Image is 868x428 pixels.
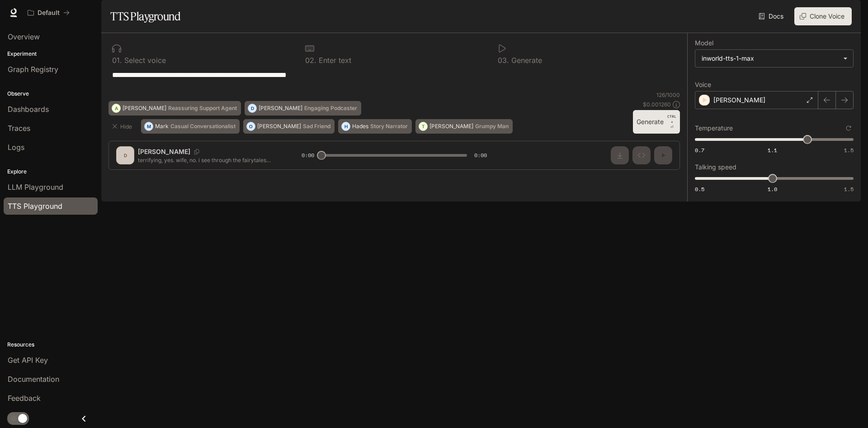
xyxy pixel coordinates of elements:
[108,101,241,115] button: A[PERSON_NAME]Reassuring Support Agent
[695,82,711,88] p: Voice
[170,124,236,129] p: Casual Conversationalist
[370,124,408,129] p: Story Narrator
[112,57,122,64] p: 0 1 .
[415,119,513,134] button: T[PERSON_NAME]Grumpy Man
[844,123,854,133] button: Reset to default
[305,57,316,64] p: 0 2 .
[110,7,180,25] h1: TTS Playground
[24,4,74,22] button: All workspaces
[695,164,736,170] p: Talking speed
[643,101,671,108] p: $ 0.001260
[247,119,255,134] div: O
[338,119,412,134] button: HHadesStory Narrator
[248,101,256,115] div: D
[794,7,852,25] button: Clone Voice
[243,119,335,134] button: O[PERSON_NAME]Sad Friend
[713,96,765,105] p: [PERSON_NAME]
[656,91,680,99] p: 126 / 1000
[145,119,153,134] div: M
[768,185,777,193] span: 1.0
[122,57,166,64] p: Select voice
[123,106,166,111] p: [PERSON_NAME]
[695,146,704,154] span: 0.7
[695,50,853,67] div: inworld-tts-1-max
[844,146,854,154] span: 1.5
[695,125,733,131] p: Temperature
[768,146,777,154] span: 1.1
[108,119,137,134] button: Hide
[259,106,302,111] p: [PERSON_NAME]
[844,185,854,193] span: 1.5
[257,124,301,129] p: [PERSON_NAME]
[316,57,351,64] p: Enter text
[498,57,509,64] p: 0 3 .
[757,7,787,25] a: Docs
[304,106,357,111] p: Engaging Podcaster
[303,124,330,129] p: Sad Friend
[429,124,473,129] p: [PERSON_NAME]
[342,119,350,134] div: H
[695,40,713,46] p: Model
[155,124,169,129] p: Mark
[695,185,704,193] span: 0.5
[38,9,60,17] p: Default
[352,124,368,129] p: Hades
[419,119,427,134] div: T
[141,119,240,134] button: MMarkCasual Conversationalist
[633,110,680,134] button: GenerateCTRL +⏎
[112,101,120,115] div: A
[475,124,509,129] p: Grumpy Man
[509,57,542,64] p: Generate
[245,101,361,115] button: D[PERSON_NAME]Engaging Podcaster
[168,106,237,111] p: Reassuring Support Agent
[667,114,676,130] p: ⏎
[667,114,676,125] p: CTRL +
[702,54,839,63] div: inworld-tts-1-max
